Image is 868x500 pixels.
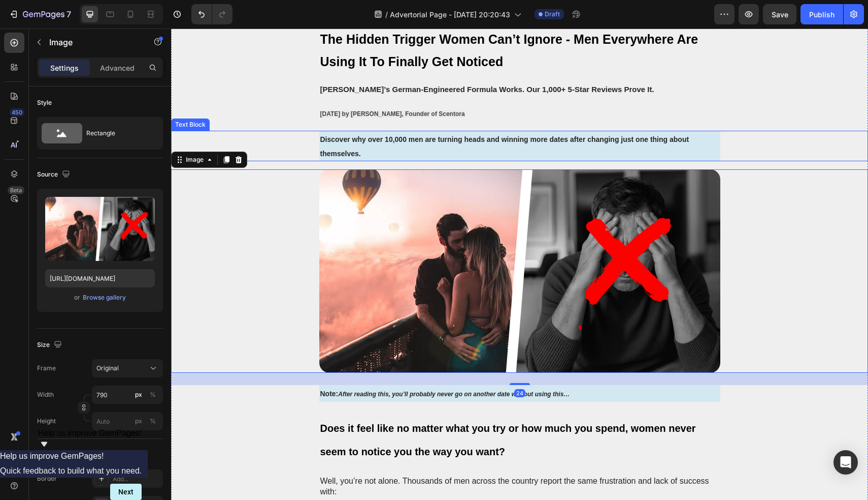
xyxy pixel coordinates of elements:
button: Show survey - Help us improve GemPages! [38,429,142,450]
button: Save [763,4,796,24]
span: Save [772,10,788,19]
div: Style [37,98,52,107]
iframe: Design area [171,28,868,500]
label: Height [37,417,56,426]
div: 24 [343,361,354,369]
div: px [135,390,142,399]
div: Open Intercom Messenger [833,450,858,475]
button: px [147,415,159,427]
span: Does it feel like no matter what you try or how much you spend, women never seem to notice you th... [149,394,525,429]
span: or [74,291,80,304]
button: % [132,415,145,427]
div: % [150,417,156,426]
div: Beta [8,186,24,194]
div: Source [37,168,72,182]
p: Settings [50,63,79,73]
i: After reading this, you’ll probably never go on another date without using this… [167,362,398,369]
input: https://example.com/image.jpg [45,269,155,287]
div: px [135,417,142,426]
span: Help us improve GemPages! [38,429,142,437]
button: Browse gallery [82,292,126,303]
span: Note: [149,361,168,369]
p: Image [49,36,136,48]
div: Publish [809,9,834,20]
label: Frame [37,364,56,373]
p: Advanced [100,63,135,73]
button: Original [92,359,163,377]
button: Publish [800,4,843,24]
div: Browse gallery [83,293,126,302]
div: Undo/Redo [191,4,232,24]
input: px% [92,412,163,430]
span: / [385,9,388,20]
button: % [132,389,145,401]
button: 7 [4,4,76,24]
img: preview-image [45,197,155,261]
div: Size [37,338,64,352]
div: Rectangle [86,122,148,145]
div: % [150,390,156,399]
span: Advertorial Page - [DATE] 20:20:43 [390,9,510,20]
p: 7 [66,8,71,20]
span: Original [96,364,119,373]
p: Well, you’re not alone. Thousands of men across the country report the same frustration and lack ... [149,448,548,469]
input: px% [92,386,163,404]
div: 450 [10,108,24,116]
label: Width [37,390,54,399]
button: px [147,389,159,401]
span: Draft [545,10,560,19]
